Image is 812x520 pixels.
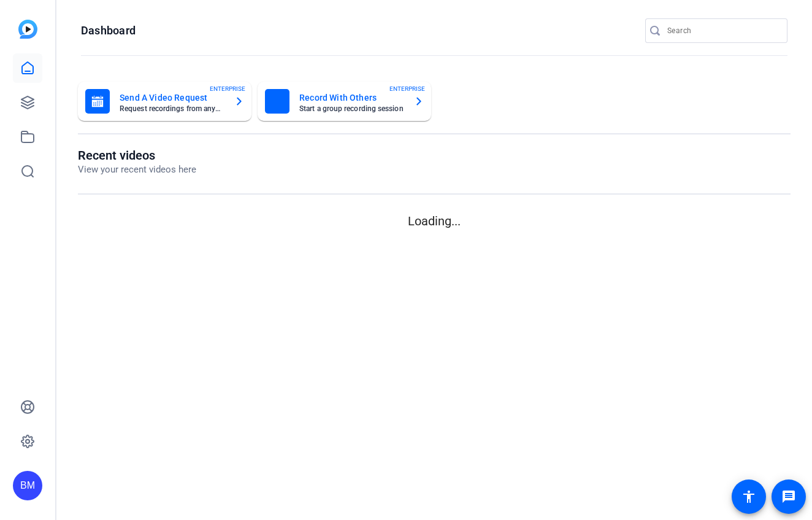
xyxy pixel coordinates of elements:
mat-card-title: Record With Others [299,90,404,105]
mat-icon: message [781,489,796,504]
p: Loading... [78,212,791,230]
h1: Dashboard [81,23,136,38]
span: ENTERPRISE [389,84,425,93]
button: Record With OthersStart a group recording sessionENTERPRISE [258,82,431,121]
mat-card-subtitle: Request recordings from anyone, anywhere [120,105,224,112]
input: Search [667,23,778,38]
mat-icon: accessibility [741,489,756,504]
p: View your recent videos here [78,163,196,177]
button: Send A Video RequestRequest recordings from anyone, anywhereENTERPRISE [78,82,251,121]
span: ENTERPRISE [210,84,245,93]
div: BM [13,471,42,500]
mat-card-subtitle: Start a group recording session [299,105,404,112]
img: blue-gradient.svg [18,20,37,39]
h1: Recent videos [78,148,196,163]
mat-card-title: Send A Video Request [120,90,224,105]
